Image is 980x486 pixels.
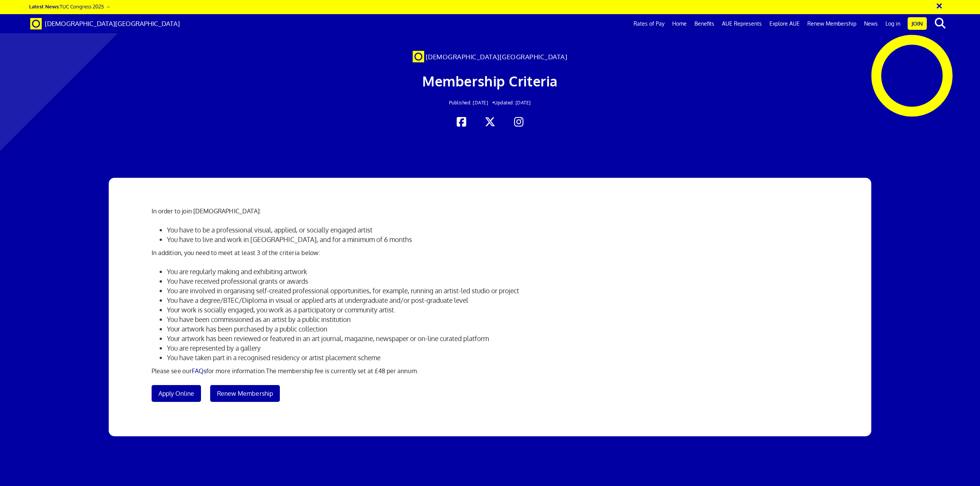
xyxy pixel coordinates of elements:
[167,276,828,286] li: You have received professional grants or awards
[449,100,495,106] span: Published: [DATE] •
[860,14,882,33] a: News
[158,390,194,397] span: Apply Online
[804,14,860,33] a: Renew Membership
[192,367,206,375] a: FAQs
[630,14,668,33] a: Rates of Pay
[167,315,828,324] li: You have been commissioned as an artist by a public institution
[882,14,904,33] a: Log in
[718,14,766,33] a: AUE Represents
[24,14,186,33] a: Brand [DEMOGRAPHIC_DATA][GEOGRAPHIC_DATA]
[426,53,568,61] span: [DEMOGRAPHIC_DATA][GEOGRAPHIC_DATA]
[167,334,828,343] li: Your artwork has been reviewed or featured in an art journal, magazine, newspaper or on-line cura...
[167,267,828,276] li: You are regularly making and exhibiting artwork
[167,353,828,362] li: You have taken part in a recognised residency or artist placement scheme
[167,225,828,235] li: You have to be a professional visual, applied, or socially engaged artist
[185,100,794,105] h2: Updated: [DATE]
[29,3,110,10] a: Latest News:TUC Congress 2025 →
[167,296,828,305] li: You have a degree/BTEC/Diploma in visual or applied arts at undergraduate and/or post-graduate level
[152,385,201,402] a: Apply Online
[217,390,273,397] span: Renew Membership
[29,3,60,10] strong: Latest News:
[45,20,180,28] span: [DEMOGRAPHIC_DATA][GEOGRAPHIC_DATA]
[167,286,828,296] li: You are involved in organising self-created professional opportunities, for example, running an a...
[422,72,558,89] span: Membership Criteria
[766,14,804,33] a: Explore AUE
[210,385,280,402] a: Renew Membership
[167,305,828,315] li: Your work is socially engaged, you work as a participatory or community artist.
[668,14,691,33] a: Home
[167,343,828,353] li: You are represented by a gallery
[152,248,828,257] p: In addition, you need to meet at least 3 of the criteria below:
[152,366,828,408] p: Please see our for more information.The membership fee is currently set at £48 per annum.
[167,324,828,334] li: Your artwork has been purchased by a public collection
[908,17,927,30] a: Join
[152,206,828,216] p: In order to join [DEMOGRAPHIC_DATA]:
[928,15,952,31] button: search
[691,14,718,33] a: Benefits
[167,235,828,244] li: You have to live and work in [GEOGRAPHIC_DATA], and for a minimum of 6 months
